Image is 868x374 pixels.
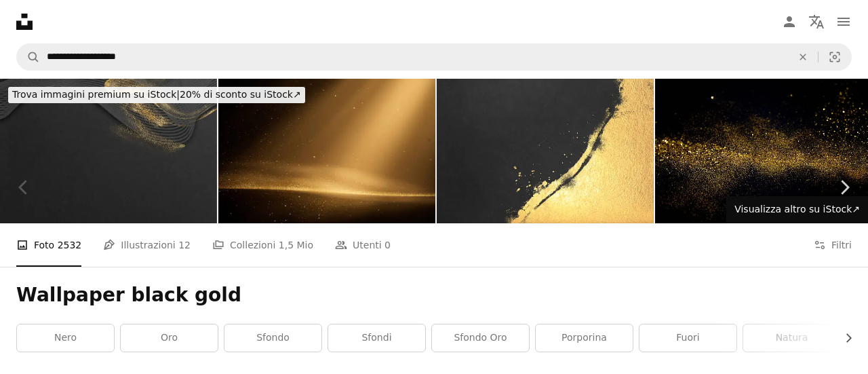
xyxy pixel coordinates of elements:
a: Collezioni 1,5 Mio [212,223,313,267]
a: Visualizza altro su iStock↗ [726,196,868,223]
div: 20% di sconto su iStock ↗ [8,87,305,103]
a: Accedi / Registrati [776,8,803,35]
a: oro [121,324,218,352]
a: sfondo oro [432,324,529,352]
a: Avanti [821,122,868,253]
a: sfondo [224,324,321,352]
h1: Wallpaper black gold [16,283,852,307]
button: Menu [830,8,857,35]
a: fuori [639,324,736,352]
a: Porporina [536,324,633,352]
button: Lingua [803,8,830,35]
form: Trova visual in tutto il sito [16,43,852,71]
img: Sfondo giapponese con motivi dorati su carta giapponese nera. [437,79,654,223]
button: Ricerca visiva [818,44,851,70]
button: Elimina [788,44,818,70]
span: 0 [384,238,391,253]
a: Sfondi [328,324,425,352]
a: nero [17,324,114,352]
span: Trova immagini premium su iStock | [12,89,180,100]
img: Particelle d'oro scintillanti e fasci di luce - Sfondo astratto - Natale, Premio, Celebrazione, L... [218,79,435,223]
button: Cerca su Unsplash [17,44,40,70]
span: Visualizza altro su iStock ↗ [734,204,860,214]
span: 1,5 Mio [279,238,313,253]
a: Home — Unsplash [16,14,33,30]
a: Utenti 0 [335,223,391,267]
button: scorri la lista a destra [836,324,852,352]
button: Filtri [814,223,852,267]
a: natura [743,324,840,352]
a: Illustrazioni 12 [103,223,191,267]
span: 12 [178,238,191,253]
